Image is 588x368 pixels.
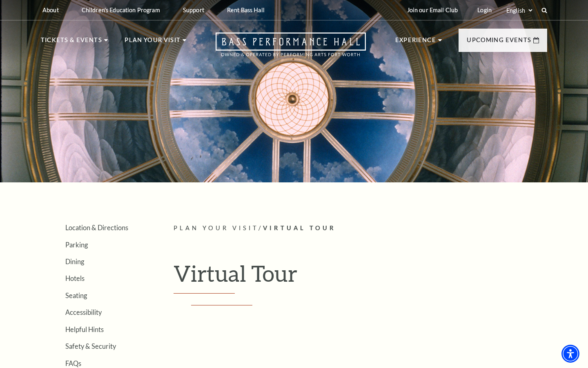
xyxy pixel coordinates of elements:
[65,241,88,249] a: Parking
[65,224,128,231] a: Location & Directions
[561,345,579,363] div: Accessibility Menu
[65,308,102,316] a: Accessibility
[183,7,204,13] p: Support
[65,258,84,265] a: Dining
[42,7,59,13] p: About
[263,224,336,231] span: Virtual Tour
[174,260,547,294] h1: Virtual Tour
[65,342,116,350] a: Safety & Security
[467,35,531,50] p: Upcoming Events
[505,7,534,14] select: Select:
[65,274,85,282] a: Hotels
[174,223,547,233] p: /
[65,292,87,299] a: Seating
[395,35,436,50] p: Experience
[82,7,160,13] p: Children's Education Program
[65,325,104,333] a: Helpful Hints
[186,32,395,65] a: Open this option
[65,359,81,367] a: FAQs
[125,35,180,50] p: Plan Your Visit
[227,7,265,13] p: Rent Bass Hall
[174,224,258,231] span: Plan Your Visit
[41,35,102,50] p: Tickets & Events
